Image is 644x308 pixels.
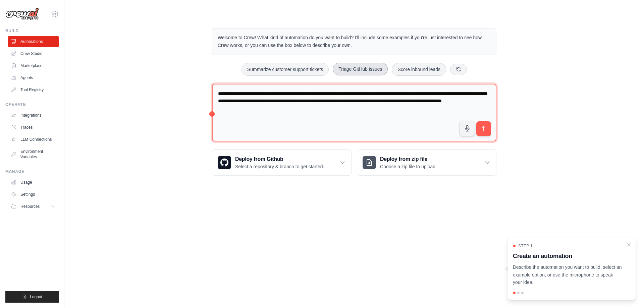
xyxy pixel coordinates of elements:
[518,243,533,249] span: Step 1
[235,163,324,170] p: Select a repository & branch to get started.
[392,63,446,76] button: Score inbound leads
[380,155,437,163] h3: Deploy from zip file
[8,122,59,133] a: Traces
[8,189,59,200] a: Settings
[8,36,59,47] a: Automations
[8,134,59,145] a: LLM Connections
[218,34,491,49] p: Welcome to Crew! What kind of automation do you want to build? I'll include some examples if you'...
[333,63,388,75] button: Triage GitHub issues
[235,155,324,163] h3: Deploy from Github
[8,146,59,162] a: Environment Variables
[8,60,59,71] a: Marketplace
[30,294,42,300] span: Logout
[5,28,59,34] div: Build
[8,201,59,212] button: Resources
[5,102,59,107] div: Operate
[513,263,622,286] p: Describe the automation you want to build, select an example option, or use the microphone to spe...
[8,48,59,59] a: Crew Studio
[8,84,59,95] a: Tool Registry
[20,204,40,209] span: Resources
[610,276,644,308] iframe: Chat Widget
[380,163,437,170] p: Choose a zip file to upload.
[8,72,59,83] a: Agents
[5,8,39,20] img: Logo
[8,110,59,121] a: Integrations
[8,177,59,188] a: Usage
[241,63,329,76] button: Summarize customer support tickets
[5,291,59,303] button: Logout
[626,242,632,247] button: Close walkthrough
[513,251,622,261] h3: Create an automation
[5,169,59,174] div: Manage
